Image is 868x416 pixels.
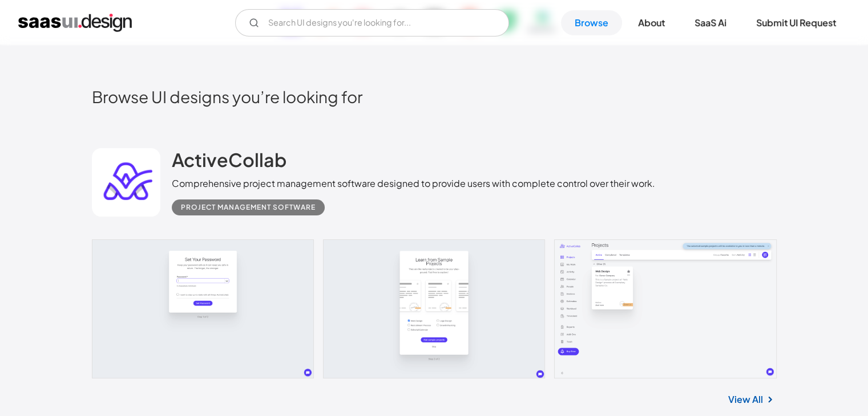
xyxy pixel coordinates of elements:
[181,201,316,214] div: Project Management Software
[18,14,132,32] a: home
[235,9,509,36] input: Search UI designs you're looking for...
[624,10,679,35] a: About
[235,9,509,36] form: Email Form
[172,177,655,190] div: Comprehensive project management software designed to provide users with complete control over th...
[172,148,286,177] a: ActiveCollab
[728,393,763,406] a: View All
[92,87,777,107] h2: Browse UI designs you’re looking for
[742,10,850,35] a: Submit UI Request
[172,148,286,171] h2: ActiveCollab
[561,10,622,35] a: Browse
[681,10,740,35] a: SaaS Ai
